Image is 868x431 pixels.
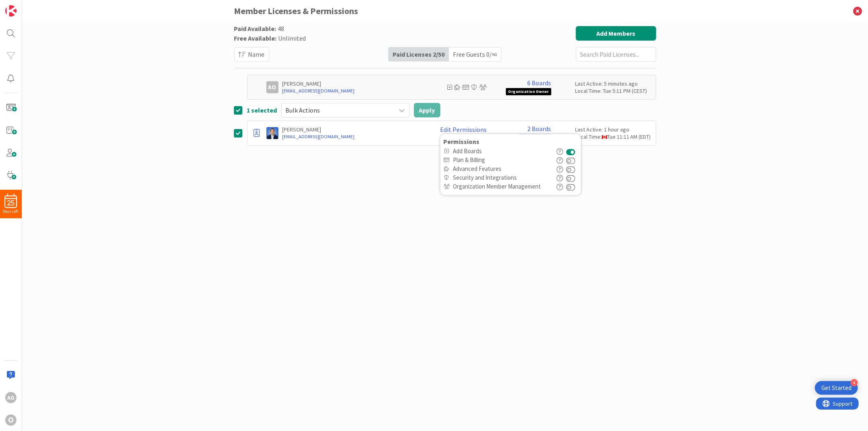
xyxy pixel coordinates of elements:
p: [PERSON_NAME] [283,126,423,133]
span: Organization Owner [506,88,551,95]
span: Unlimited [278,34,306,42]
img: DP [266,127,278,139]
div: Last Active: 1 hour ago [575,126,652,133]
span: Bulk Actions [286,105,392,116]
a: [EMAIL_ADDRESS][DOMAIN_NAME] [283,133,423,140]
span: Security and Integrations [453,174,552,181]
button: Name [234,47,269,62]
span: Paid Available: [234,25,276,33]
div: AO [5,392,16,403]
img: Visit kanbanzone.com [5,5,16,16]
span: Name [248,49,265,59]
span: Add Boards [453,148,552,155]
img: ca.png [602,135,607,139]
button: Add Members [576,26,656,41]
a: 2 Boards [528,125,551,132]
div: Local Time: Tue 11:11 AM (EDT) [575,133,652,140]
button: Apply [414,103,440,117]
div: AO [266,81,278,93]
span: Free Available: [234,34,277,42]
div: 4 [851,379,858,386]
span: Plan & Billing [453,156,552,164]
a: [EMAIL_ADDRESS][DOMAIN_NAME] [283,87,423,94]
a: 6 Boards [528,79,551,86]
div: Open Get Started checklist, remaining modules: 4 [815,381,858,395]
div: Paid Licenses 2 / 50 [389,47,449,61]
span: Support [17,1,37,11]
input: Search Paid Licenses... [576,47,656,62]
div: Last Active: 5 minutes ago [575,80,652,87]
div: Free Guests 0 / ∞ [449,47,501,61]
span: 25 [7,200,14,206]
b: Permissions [444,138,480,146]
p: [PERSON_NAME] [283,80,423,87]
span: 1 selected [247,105,277,115]
div: Local Time: Tue 5:11 PM (CEST) [575,87,652,94]
div: O [5,415,16,426]
a: Edit Permissions [440,126,487,133]
span: Organization Member Management [453,183,552,190]
div: Get Started [821,384,852,392]
span: Advanced Features [453,165,552,172]
span: 48 [278,25,285,33]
